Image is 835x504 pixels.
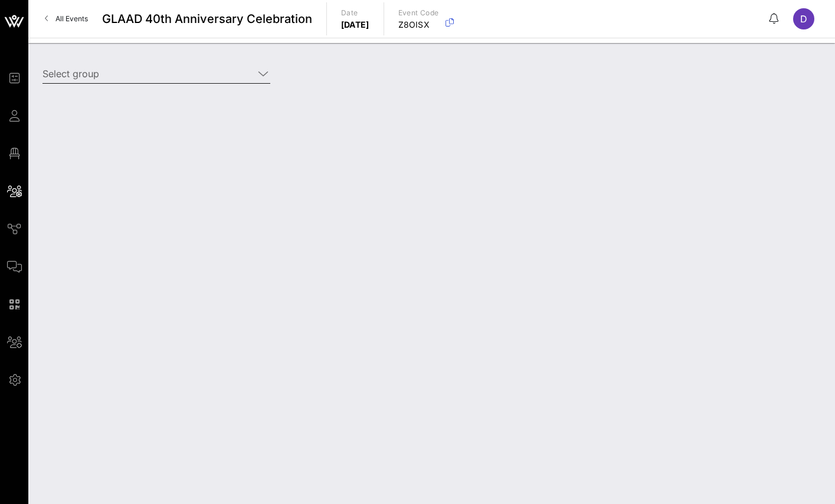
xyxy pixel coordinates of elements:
div: D [793,8,814,29]
p: [DATE] [341,19,369,31]
p: Event Code [398,7,439,19]
span: D [800,13,807,25]
p: Z8OISX [398,19,439,31]
a: All Events [38,9,95,28]
span: GLAAD 40th Anniversary Celebration [102,10,312,28]
span: All Events [55,14,88,23]
p: Date [341,7,369,19]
